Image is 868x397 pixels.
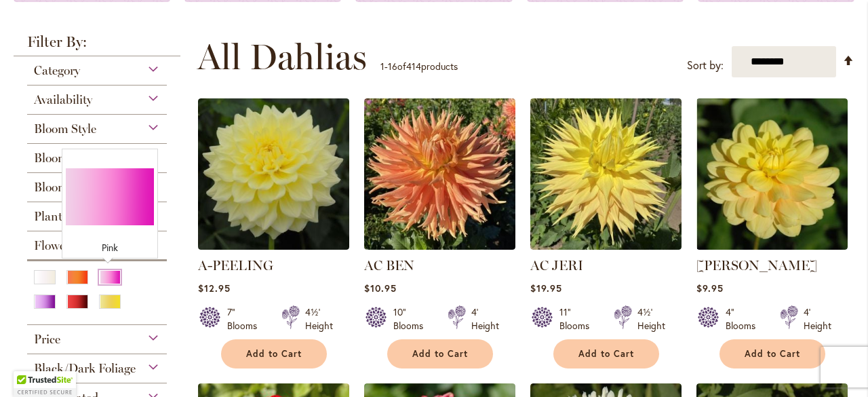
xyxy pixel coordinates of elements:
div: 7" Blooms [227,305,265,333]
div: 4½' Height [637,305,665,333]
a: [PERSON_NAME] [696,257,817,273]
span: Plant Height [34,209,100,224]
span: Bloom Style [34,121,96,136]
span: 1 [380,60,384,73]
span: Add to Cart [246,348,302,360]
span: $19.95 [530,282,562,295]
label: Sort by: [687,53,724,78]
span: Add to Cart [412,348,468,360]
img: AC Jeri [530,98,682,250]
span: $10.95 [364,282,397,295]
a: AC JERI [530,257,583,273]
span: $12.95 [198,282,231,295]
div: 4½' Height [305,305,333,333]
span: Category [34,63,80,78]
a: AHOY MATEY [696,240,848,252]
a: AC BEN [364,257,414,273]
span: Bloom Size [34,180,92,195]
img: AC BEN [364,98,515,250]
div: 11" Blooms [559,305,597,333]
div: 4" Blooms [726,305,764,333]
button: Add to Cart [553,339,659,368]
button: Add to Cart [221,339,327,368]
span: Price [34,332,60,347]
span: Black/Dark Foliage [34,361,136,376]
a: A-PEELING [198,257,273,273]
span: Availability [34,92,92,107]
span: 16 [388,60,397,73]
span: 414 [406,60,421,73]
img: A-Peeling [198,98,349,250]
iframe: Launch Accessibility Center [10,349,48,387]
span: Bloom Time [34,151,99,166]
a: A-Peeling [198,240,349,252]
div: 4' Height [471,305,499,333]
a: AC BEN [364,240,515,252]
span: Flower Color [34,238,101,253]
span: Add to Cart [578,348,634,360]
span: Add to Cart [745,348,800,360]
span: $9.95 [696,282,724,295]
button: Add to Cart [719,339,825,368]
img: AHOY MATEY [696,98,848,250]
span: All Dahlias [197,37,367,77]
p: - of products [380,56,458,77]
div: 10" Blooms [393,305,431,333]
button: Add to Cart [387,339,493,368]
strong: Filter By: [14,35,180,56]
a: AC Jeri [530,240,682,252]
div: 4' Height [804,305,831,333]
div: Pink [66,241,154,254]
